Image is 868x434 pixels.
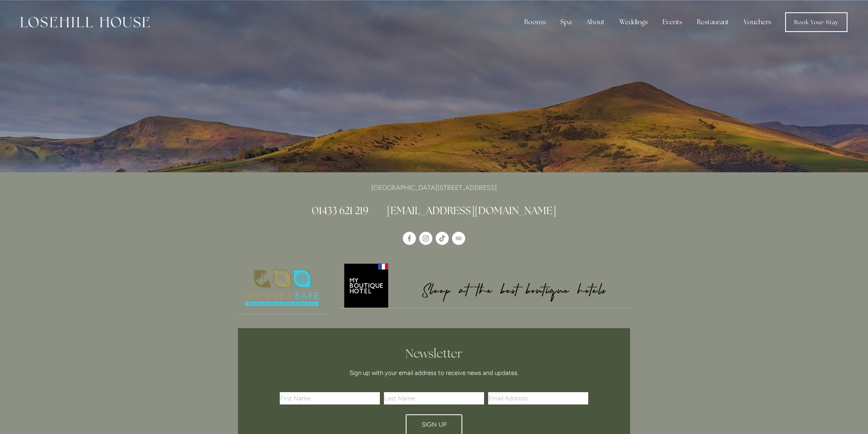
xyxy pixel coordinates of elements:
input: Email Address [488,392,588,404]
a: TripAdvisor [452,232,465,245]
div: Restaurant [690,14,736,30]
a: 01433 621 219 [312,204,368,217]
img: Nature's Safe - Logo [238,262,326,314]
img: Losehill House [21,17,150,27]
input: First Name [280,392,380,404]
a: Instagram [419,232,432,245]
a: My Boutique Hotel - Logo [340,262,630,308]
p: [GEOGRAPHIC_DATA][STREET_ADDRESS] [238,182,630,193]
a: Book Your Stay [785,12,847,32]
img: My Boutique Hotel - Logo [340,262,630,308]
span: Sign Up [422,421,447,428]
a: Vouchers [737,14,778,30]
div: Weddings [613,14,654,30]
input: Last Name [384,392,484,404]
a: [EMAIL_ADDRESS][DOMAIN_NAME] [387,204,556,217]
div: Rooms [518,14,552,30]
h2: Newsletter [283,346,585,361]
div: Events [656,14,689,30]
p: Sign up with your email address to receive news and updates. [283,368,585,378]
a: Losehill House Hotel & Spa [403,232,416,245]
div: About [580,14,611,30]
a: Nature's Safe - Logo [238,262,326,314]
a: TikTok [436,232,449,245]
div: Spa [554,14,578,30]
